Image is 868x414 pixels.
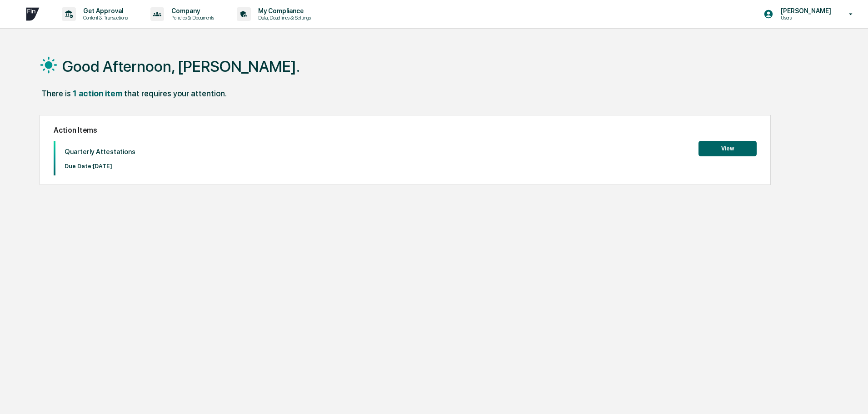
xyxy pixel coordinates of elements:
p: Quarterly Attestations [65,148,135,156]
p: Get Approval [76,7,132,15]
img: logo [22,3,44,25]
p: Content & Transactions [76,15,132,21]
p: Due Date: [DATE] [65,163,135,170]
p: Data, Deadlines & Settings [251,15,315,21]
h1: Good Afternoon, [PERSON_NAME]. [62,57,300,75]
div: There is [41,89,71,98]
p: [PERSON_NAME] [773,7,836,15]
a: View [698,144,757,152]
p: Users [773,15,836,21]
p: My Compliance [251,7,315,15]
p: Company [164,7,219,15]
h2: Action Items [54,126,757,135]
button: View [698,141,757,156]
p: Policies & Documents [164,15,219,21]
div: 1 action item [73,89,122,98]
div: that requires your attention. [124,89,227,98]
